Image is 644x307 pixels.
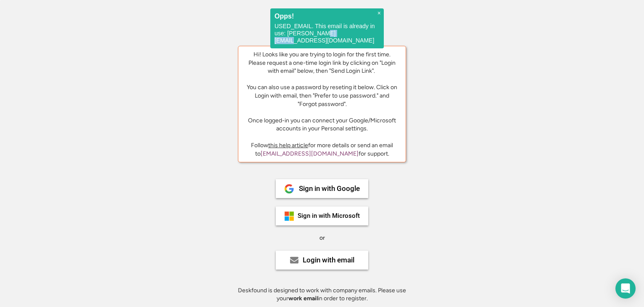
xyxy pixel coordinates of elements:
[298,213,360,219] div: Sign in with Microsoft
[284,184,294,194] img: 1024px-Google__G__Logo.svg.png
[615,278,636,299] div: Open Intercom Messenger
[227,286,417,303] div: Deskfound is designed to work with company emails. Please use your in order to register.
[319,234,325,242] div: or
[303,257,354,264] div: Login with email
[274,13,380,20] h2: Opps!
[245,141,399,158] div: Follow for more details or send an email to for support.
[261,150,359,157] a: [EMAIL_ADDRESS][DOMAIN_NAME]
[274,23,380,44] p: USED_EMAIL. This email is already in use: [PERSON_NAME][EMAIL_ADDRESS][DOMAIN_NAME]
[268,142,308,149] a: this help article
[299,185,360,192] div: Sign in with Google
[377,10,381,17] span: ×
[284,211,294,221] img: ms-symbollockup_mssymbol_19.png
[288,295,318,302] strong: work email
[245,50,399,133] div: Hi! Looks like you are trying to login for the first time. Please request a one-time login link b...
